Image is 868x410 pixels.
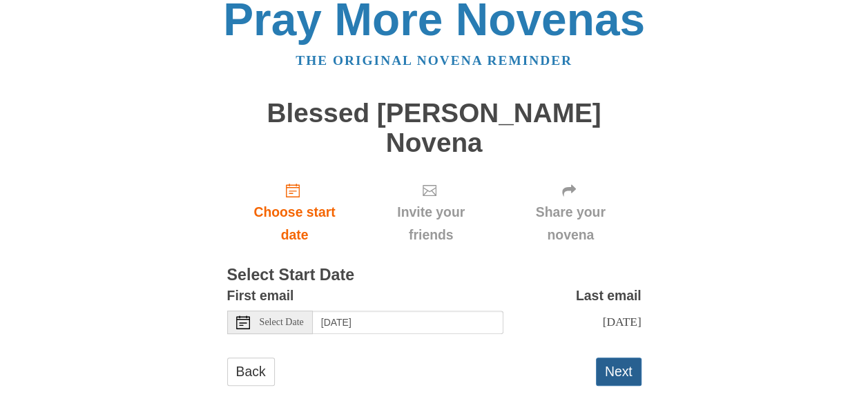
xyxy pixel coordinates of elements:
[362,171,499,253] div: Click "Next" to confirm your start date first.
[376,201,485,246] span: Invite your friends
[227,266,642,284] h3: Select Start Date
[227,171,363,253] a: Choose start date
[241,201,349,246] span: Choose start date
[602,315,641,329] span: [DATE]
[296,53,572,68] a: The original novena reminder
[260,318,304,327] span: Select Date
[227,358,275,386] a: Back
[500,171,642,253] div: Click "Next" to confirm your start date first.
[514,201,628,246] span: Share your novena
[596,358,642,386] button: Next
[576,284,642,307] label: Last email
[227,99,642,157] h1: Blessed [PERSON_NAME] Novena
[227,284,294,307] label: First email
